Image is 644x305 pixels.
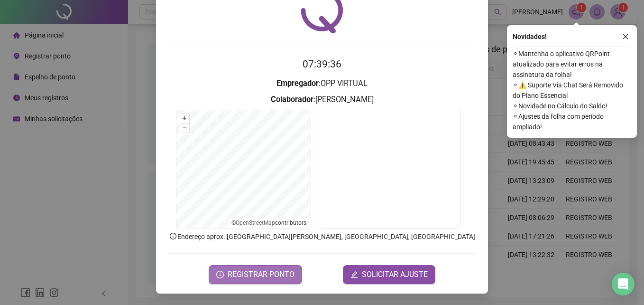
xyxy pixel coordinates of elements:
[343,265,435,284] button: editSOLICITAR AJUSTE
[350,271,358,278] span: edit
[513,48,631,80] span: ⚬ Mantenha o aplicativo QRPoint atualizado para evitar erros na assinatura da folha!
[167,77,477,90] h3: : OPP VIRTUAL
[362,269,428,280] span: SOLICITAR AJUSTE
[167,231,477,242] p: Endereço aprox. : [GEOGRAPHIC_DATA][PERSON_NAME], [GEOGRAPHIC_DATA], [GEOGRAPHIC_DATA]
[209,265,302,284] button: REGISTRAR PONTO
[612,273,635,295] div: Open Intercom Messenger
[513,80,631,101] span: ⚬ ⚠️ Suporte Via Chat Será Removido do Plano Essencial
[513,111,631,132] span: ⚬ Ajustes da folha com período ampliado!
[236,219,275,226] a: OpenStreetMap
[180,124,189,133] button: –
[231,219,308,226] li: © contributors.
[271,95,313,104] strong: Colaborador
[276,79,319,88] strong: Empregador
[216,271,224,278] span: clock-circle
[180,114,189,123] button: +
[513,31,547,42] span: Novidades !
[303,58,341,70] time: 07:39:36
[228,269,294,280] span: REGISTRAR PONTO
[169,232,177,240] span: info-circle
[513,101,631,111] span: ⚬ Novidade no Cálculo do Saldo!
[622,33,629,40] span: close
[167,94,477,106] h3: : [PERSON_NAME]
